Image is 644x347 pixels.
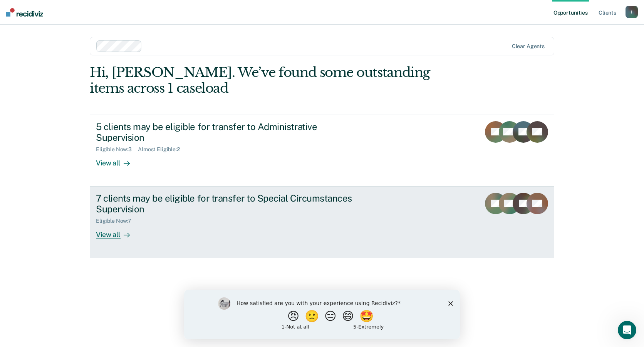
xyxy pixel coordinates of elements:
[96,153,139,168] div: View all
[184,290,460,339] iframe: Survey by Kim from Recidiviz
[138,146,186,153] div: Almost Eligible : 2
[96,193,366,215] div: 7 clients may be eligible for transfer to Special Circumstances Supervision
[96,218,138,224] div: Eligible Now : 7
[512,43,545,50] div: Clear agents
[96,224,139,239] div: View all
[626,6,638,18] button: l
[6,8,43,17] img: Recidiviz
[96,146,138,153] div: Eligible Now : 3
[90,65,461,96] div: Hi, [PERSON_NAME]. We’ve found some outstanding items across 1 caseload
[90,115,554,187] a: 5 clients may be eligible for transfer to Administrative SupervisionEligible Now:3Almost Eligible...
[618,321,636,339] iframe: Intercom live chat
[90,187,554,258] a: 7 clients may be eligible for transfer to Special Circumstances SupervisionEligible Now:7View all
[96,121,366,143] div: 5 clients may be eligible for transfer to Administrative Supervision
